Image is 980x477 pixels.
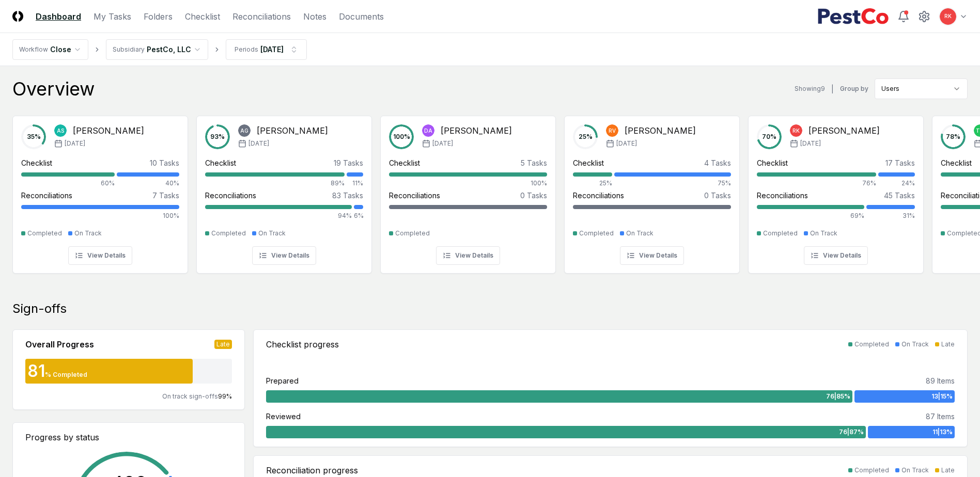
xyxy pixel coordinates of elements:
[253,329,968,447] a: Checklist progressCompletedOn TrackLatePrepared89 Items76|85%13|15%Reviewed87 Items76|87%11|13%
[704,157,731,168] div: 4 Tasks
[941,466,955,475] div: Late
[579,229,614,238] div: Completed
[27,229,62,238] div: Completed
[214,340,232,349] div: Late
[211,229,246,238] div: Completed
[884,190,915,201] div: 45 Tasks
[12,300,968,317] div: Sign-offs
[25,431,232,443] div: Progress by status
[395,229,430,238] div: Completed
[932,427,953,437] span: 11 | 13 %
[57,127,64,135] span: AS
[854,340,889,349] div: Completed
[901,340,929,349] div: On Track
[804,246,868,265] button: View Details
[12,11,23,22] img: Logo
[901,466,929,475] div: On Track
[389,190,440,201] div: Reconciliations
[162,392,218,400] span: On track sign-offs
[757,211,864,220] div: 69%
[944,12,952,20] span: RK
[620,246,684,265] button: View Details
[152,190,179,201] div: 7 Tasks
[854,466,889,475] div: Completed
[205,179,345,188] div: 89%
[941,340,955,349] div: Late
[347,179,363,188] div: 11%
[205,211,352,220] div: 94%
[939,7,957,26] button: RK
[68,246,132,265] button: View Details
[266,411,301,422] div: Reviewed
[19,45,48,54] div: Workflow
[878,179,915,188] div: 24%
[389,157,420,168] div: Checklist
[826,392,850,401] span: 76 | 85 %
[763,229,798,238] div: Completed
[757,179,876,188] div: 76%
[792,127,800,135] span: RK
[257,124,328,137] div: [PERSON_NAME]
[117,179,179,188] div: 40%
[252,246,316,265] button: View Details
[926,375,955,386] div: 89 Items
[150,157,179,168] div: 10 Tasks
[839,427,864,437] span: 76 | 87 %
[73,124,144,137] div: [PERSON_NAME]
[521,157,547,168] div: 5 Tasks
[21,190,72,201] div: Reconciliations
[21,211,179,220] div: 100%
[113,45,145,54] div: Subsidiary
[432,139,453,148] span: [DATE]
[626,229,654,238] div: On Track
[144,10,173,23] a: Folders
[885,157,915,168] div: 17 Tasks
[240,127,248,135] span: AG
[334,157,363,168] div: 19 Tasks
[266,338,339,351] div: Checklist progress
[573,179,612,188] div: 25%
[205,190,256,201] div: Reconciliations
[748,107,924,274] a: 70%RK[PERSON_NAME][DATE]Checklist17 Tasks76%24%Reconciliations45 Tasks69%31%CompletedOn TrackView...
[520,190,547,201] div: 0 Tasks
[441,124,512,137] div: [PERSON_NAME]
[21,179,115,188] div: 60%
[831,84,834,94] div: |
[36,10,81,23] a: Dashboard
[258,229,286,238] div: On Track
[616,139,637,148] span: [DATE]
[866,211,915,220] div: 31%
[757,157,788,168] div: Checklist
[185,10,220,23] a: Checklist
[266,464,358,476] div: Reconciliation progress
[808,124,880,137] div: [PERSON_NAME]
[25,363,45,379] div: 81
[573,190,624,201] div: Reconciliations
[931,392,953,401] span: 13 | 15 %
[94,10,131,23] a: My Tasks
[260,44,284,55] div: [DATE]
[196,107,372,274] a: 93%AG[PERSON_NAME][DATE]Checklist19 Tasks89%11%Reconciliations83 Tasks94%6%CompletedOn TrackView ...
[573,157,604,168] div: Checklist
[810,229,837,238] div: On Track
[226,39,307,60] button: Periods[DATE]
[625,124,696,137] div: [PERSON_NAME]
[12,78,95,99] div: Overview
[941,157,972,168] div: Checklist
[74,229,102,238] div: On Track
[704,190,731,201] div: 0 Tasks
[218,392,232,400] span: 99 %
[926,411,955,422] div: 87 Items
[800,139,821,148] span: [DATE]
[840,86,868,92] label: Group by
[609,127,616,135] span: RV
[12,39,307,60] nav: breadcrumb
[235,45,258,54] div: Periods
[614,179,732,188] div: 75%
[332,190,363,201] div: 83 Tasks
[389,179,547,188] div: 100%
[45,370,87,379] div: % Completed
[303,10,326,23] a: Notes
[795,84,825,93] div: Showing 9
[266,375,299,386] div: Prepared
